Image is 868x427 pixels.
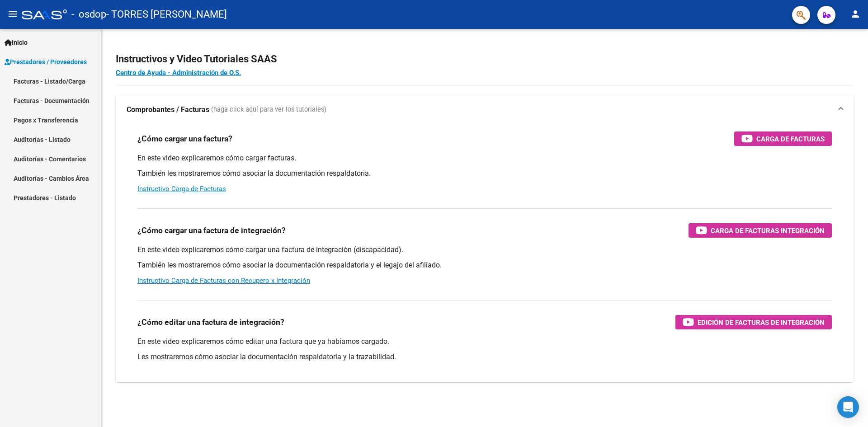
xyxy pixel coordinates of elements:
[698,317,825,328] span: Edición de Facturas de integración
[137,316,284,328] h3: ¿Cómo editar una factura de integración?
[734,131,832,146] button: Carga de Facturas
[711,225,825,236] span: Carga de Facturas Integración
[850,9,861,19] mat-icon: person
[137,277,310,285] a: Instructivo Carga de Facturas con Recupero x Integración
[116,69,241,77] a: Centro de Ayuda - Administración de O.S.
[756,133,825,145] span: Carga de Facturas
[116,51,854,68] h2: Instructivos y Video Tutoriales SAAS
[211,105,326,115] span: (haga click aquí para ver los tutoriales)
[5,38,28,47] span: Inicio
[137,260,832,270] p: También les mostraremos cómo asociar la documentación respaldatoria y el legajo del afiliado.
[137,132,232,145] h3: ¿Cómo cargar una factura?
[137,245,832,255] p: En este video explicaremos cómo cargar una factura de integración (discapacidad).
[7,9,18,19] mat-icon: menu
[675,315,832,329] button: Edición de Facturas de integración
[689,223,832,238] button: Carga de Facturas Integración
[71,5,106,24] span: - osdop
[837,396,859,418] div: Open Intercom Messenger
[137,352,832,362] p: Les mostraremos cómo asociar la documentación respaldatoria y la trazabilidad.
[137,185,226,193] a: Instructivo Carga de Facturas
[137,224,286,237] h3: ¿Cómo cargar una factura de integración?
[116,124,854,382] div: Comprobantes / Facturas (haga click aquí para ver los tutoriales)
[106,5,227,24] span: - TORRES [PERSON_NAME]
[116,95,854,124] mat-expansion-panel-header: Comprobantes / Facturas (haga click aquí para ver los tutoriales)
[137,169,832,178] p: También les mostraremos cómo asociar la documentación respaldatoria.
[5,57,87,67] span: Prestadores / Proveedores
[137,337,832,347] p: En este video explicaremos cómo editar una factura que ya habíamos cargado.
[127,105,209,115] strong: Comprobantes / Facturas
[137,153,832,163] p: En este video explicaremos cómo cargar facturas.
